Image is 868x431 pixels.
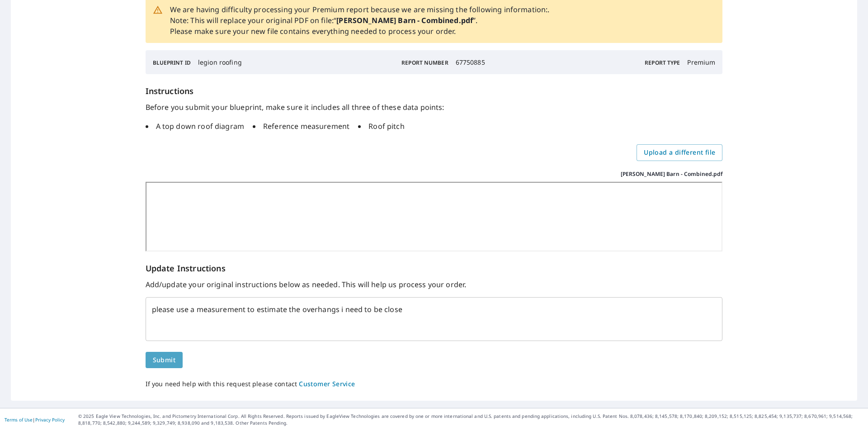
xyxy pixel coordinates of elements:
li: Reference measurement [253,121,349,132]
iframe: Towle Barn - Combined.pdf [146,182,723,251]
p: 67750885 [456,57,485,67]
p: legion roofing [198,57,242,67]
span: Upload a different file [644,147,715,158]
p: Update Instructions [146,262,723,275]
p: If you need help with this request please contact [146,379,723,390]
strong: [PERSON_NAME] Barn - Combined.pdf [336,15,473,25]
textarea: please use a measurement to estimate the overhangs i need to be close [152,305,717,332]
p: Before you submit your blueprint, make sure it includes all three of these data points: [146,102,723,113]
h6: Instructions [146,85,723,97]
a: Privacy Policy [35,417,65,423]
span: Submit [153,355,175,366]
button: Customer Service [299,379,355,390]
li: Roof pitch [358,121,405,132]
p: Blueprint ID [153,59,191,67]
p: © 2025 Eagle View Technologies, Inc. and Pictometry International Corp. All Rights Reserved. Repo... [78,413,863,426]
button: Submit [146,352,183,369]
label: Upload a different file [637,144,722,161]
p: Report Type [645,59,680,67]
p: | [5,417,65,422]
p: Add/update your original instructions below as needed. This will help us process your order. [146,279,723,290]
a: Terms of Use [5,417,33,423]
p: Premium [687,57,715,67]
li: A top down roof diagram [146,121,244,132]
p: [PERSON_NAME] Barn - Combined.pdf [621,170,723,178]
p: We are having difficulty processing your Premium report because we are missing the following info... [170,4,550,37]
p: Report Number [401,59,448,67]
